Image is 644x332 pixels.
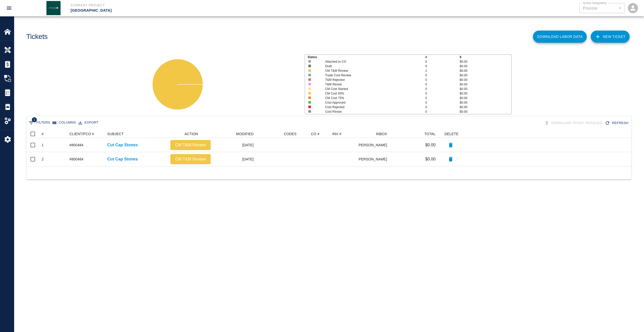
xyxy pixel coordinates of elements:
p: $0.00 [460,73,511,78]
p: Status [308,55,425,59]
p: CM Cost Started [325,87,415,91]
div: INV # [330,130,359,138]
div: [DATE] [213,138,256,152]
p: Attached to CO [325,59,415,64]
div: MODIFIED [236,130,254,138]
button: Select columns [51,119,77,127]
div: CODES [256,130,299,138]
div: # [42,130,44,138]
a: Cut Cap Stones [107,142,138,148]
div: CO # [311,130,319,138]
button: Refresh [604,119,630,128]
p: 2 [425,68,460,73]
div: TOTAL [390,130,438,138]
p: 0 [425,78,460,82]
div: 1 [42,143,44,148]
div: [PERSON_NAME] [359,152,390,166]
a: NEW TICKET [591,31,630,43]
p: $0.00 [460,105,511,109]
p: [GEOGRAPHIC_DATA] [71,8,349,13]
p: 0 [425,100,460,105]
p: $0.00 [460,87,511,91]
p: Cost Rejected [325,105,415,109]
label: Active Integration [583,1,607,5]
p: $0.00 [460,64,511,68]
p: Draft [325,64,415,68]
p: T&M Revise [325,82,415,87]
p: 0 [425,109,460,114]
div: MODIFIED [213,130,256,138]
div: INBOX [376,130,387,138]
div: INBOX [359,130,390,138]
iframe: Chat Widget [619,308,644,332]
div: CODES [284,130,297,138]
div: CLIENT/PCO # [69,130,94,138]
button: Export [77,119,100,127]
div: Refresh the list [604,119,630,128]
p: CM Cost 50% [325,91,415,96]
p: $0.00 [460,91,511,96]
p: 0 [425,59,460,64]
p: $0.00 [460,96,511,100]
div: 2 [42,157,44,162]
p: 0 [425,105,460,109]
div: DELETE [444,130,458,138]
p: $0.00 [460,59,511,64]
p: $0.00 [460,68,511,73]
p: CM T&M Review [172,142,209,148]
p: 0 [425,87,460,91]
p: 0 [425,73,460,78]
div: SUBJECT [105,130,168,138]
p: $0.00 [425,156,436,162]
button: open drawer [3,2,15,14]
div: SUBJECT [107,130,124,138]
p: $0.00 [460,100,511,105]
div: ACTION [168,130,213,138]
a: Cut Cap Stones [107,156,138,162]
p: CM Cost 75% [325,96,415,100]
p: 0 [425,96,460,100]
span: 1 [32,117,37,122]
div: [PERSON_NAME] [359,138,390,152]
div: #800484 [69,143,84,148]
div: INV # [332,130,341,138]
div: DELETE [438,130,463,138]
p: CM T&M Review [325,68,415,73]
button: Download Labor Data [533,31,587,43]
p: $0.00 [460,82,511,87]
p: 0 [425,64,460,68]
p: 0 [425,91,460,96]
div: #800484 [69,157,84,162]
p: CM T&M Review [172,156,209,162]
p: Trade Cost Review [325,73,415,78]
p: Current Project [71,3,349,8]
div: Tickets download in groups of 15 [543,119,604,128]
div: [DATE] [213,152,256,166]
div: TOTAL [424,130,436,138]
img: Janeiro Inc [46,1,61,15]
p: # [425,55,460,59]
div: # [39,130,67,138]
p: $0.00 [460,109,511,114]
p: T&M Rejected [325,78,415,82]
div: Procore [583,5,621,11]
h1: Tickets [26,33,48,41]
div: CO # [299,130,330,138]
p: $0.00 [460,78,511,82]
p: $0.00 [425,142,436,148]
button: Show filters [28,119,51,127]
div: CLIENT/PCO # [67,130,105,138]
p: 0 [425,82,460,87]
p: $ [460,55,511,59]
p: Cost Revise [325,109,415,114]
p: Cost Approved [325,100,415,105]
div: ACTION [184,130,198,138]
